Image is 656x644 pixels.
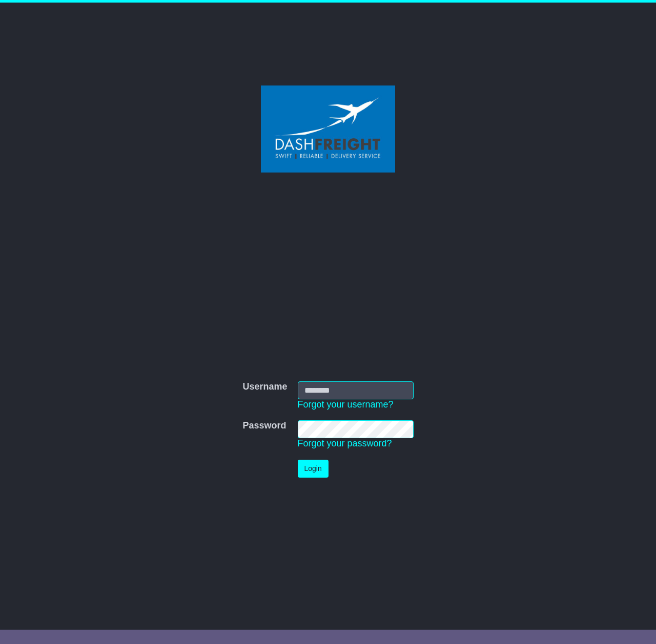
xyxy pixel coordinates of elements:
img: Dash Freight [261,85,395,173]
a: Forgot your username? [298,399,394,410]
label: Username [242,381,287,393]
button: Login [298,460,329,478]
label: Password [242,420,286,432]
a: Forgot your password? [298,438,392,448]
